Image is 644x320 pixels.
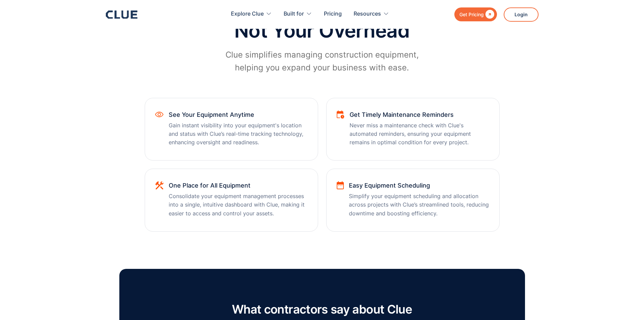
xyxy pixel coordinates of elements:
[231,3,264,25] div: Explore Clue
[228,303,417,316] h2: What contractors say about Clue
[169,112,308,118] h3: See Your Equipment Anytime
[337,181,344,190] img: Easy Equipment Scheduling
[349,183,489,189] h3: Easy Equipment Scheduling
[350,121,489,147] p: Never miss a maintenance check with Clue's automated reminders, ensuring your equipment remains i...
[284,3,304,25] div: Built for
[459,10,484,19] div: Get Pricing
[231,3,272,25] div: Explore Clue
[324,3,342,25] a: Pricing
[454,7,497,21] a: Get Pricing
[354,3,381,25] div: Resources
[155,110,164,119] img: See Your Equipment Anytime
[169,183,308,189] h3: One Place for All Equipment
[354,3,389,25] div: Resources
[221,48,424,74] p: Clue simplifies managing construction equipment, helping you expand your business with ease.
[504,7,539,22] a: Login
[349,192,489,218] p: Simplify your equipment scheduling and allocation across projects with Clue’s streamlined tools, ...
[169,192,308,218] p: Consolidate your equipment management processes into a single, intuitive dashboard with Clue, mak...
[169,121,308,147] p: Gain instant visibility into your equipment's location and status with Clue’s real-time tracking ...
[155,181,164,190] img: One Place for All Equipment
[350,112,489,118] h3: Get Timely Maintenance Reminders
[284,3,312,25] div: Built for
[337,110,345,119] img: Get Timely Maintenance Reminders
[484,10,494,19] div: 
